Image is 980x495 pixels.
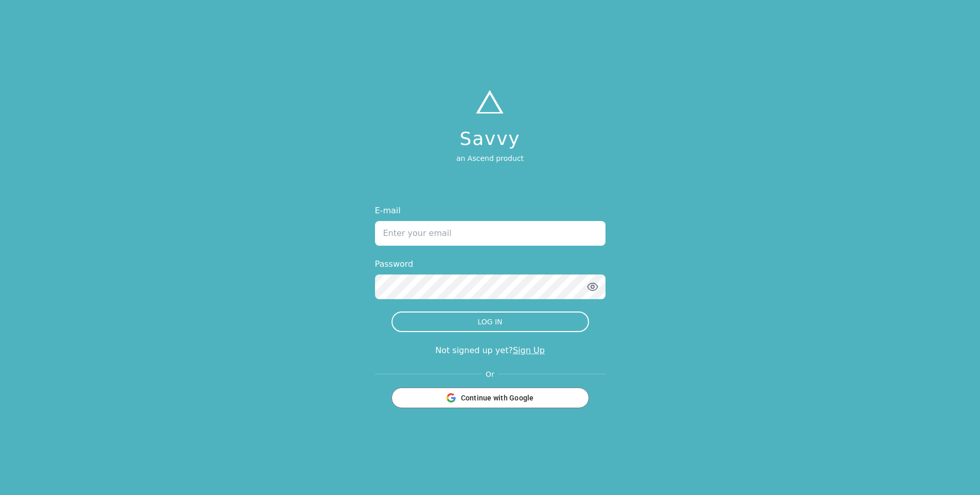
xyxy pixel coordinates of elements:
[461,393,534,403] span: Continue with Google
[375,205,605,217] label: E-mail
[375,221,605,246] input: Enter your email
[513,345,545,355] a: Sign Up
[391,311,589,332] button: LOG IN
[435,345,513,355] span: Not signed up yet?
[456,153,524,163] p: an Ascend product
[456,129,524,149] h1: Savvy
[375,258,605,270] label: Password
[391,388,589,408] button: Continue with Google
[482,369,498,379] span: Or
